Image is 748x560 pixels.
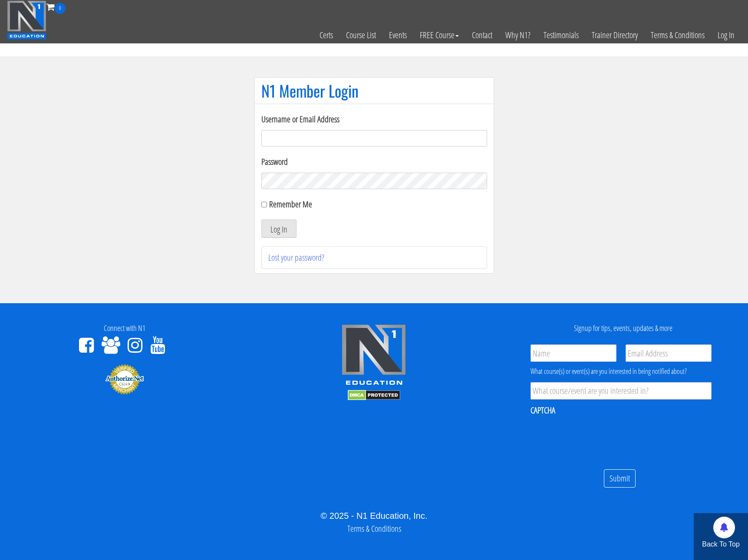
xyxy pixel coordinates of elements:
a: Terms & Conditions [347,523,401,534]
h4: Connect with N1 [7,324,243,333]
a: Log In [711,14,741,56]
input: Name [531,344,616,362]
a: Trainer Directory [585,14,644,56]
a: FREE Course [413,14,465,56]
img: n1-education [7,0,46,39]
input: What course/event are you interested in? [531,382,712,400]
a: Why N1? [499,14,537,56]
label: Password [261,155,487,168]
img: DMCA.com Protection Status [348,390,400,400]
a: Terms & Conditions [644,14,711,56]
a: Events [382,14,413,56]
img: n1-edu-logo [341,324,406,388]
img: Authorize.Net Merchant - Click to Verify [105,364,144,395]
h1: N1 Member Login [261,82,487,99]
h4: Signup for tips, events, updates & more [505,324,741,333]
div: © 2025 - N1 Education, Inc. [7,509,741,522]
input: Submit [604,469,636,488]
a: Contact [465,14,499,56]
label: Remember Me [269,198,312,210]
a: Certs [313,14,339,56]
input: Email Address [626,344,712,362]
a: Testimonials [537,14,585,56]
div: What course(s) or event(s) are you interested in being notified about? [531,366,712,377]
span: 0 [55,3,66,14]
label: CAPTCHA [531,405,555,416]
a: Course List [339,14,382,56]
button: Log In [261,219,297,238]
a: Lost your password? [268,252,324,263]
a: 0 [46,1,66,13]
iframe: reCAPTCHA [531,422,662,455]
label: Username or Email Address [261,113,487,126]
